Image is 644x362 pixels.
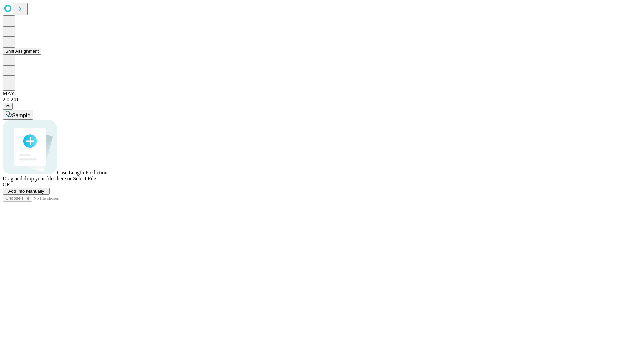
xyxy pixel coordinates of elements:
[3,188,50,195] button: Add Info Manually
[12,113,30,118] span: Sample
[5,104,10,109] span: @
[3,182,10,187] span: OR
[3,48,41,55] button: Shift Assignment
[3,110,33,120] button: Sample
[73,176,96,181] span: Select File
[8,189,44,194] span: Add Info Manually
[3,97,641,103] div: 2.0.241
[3,90,641,97] div: MAY
[3,103,13,110] button: @
[3,176,72,181] span: Drag and drop your files here or
[57,170,107,175] span: Case Length Prediction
